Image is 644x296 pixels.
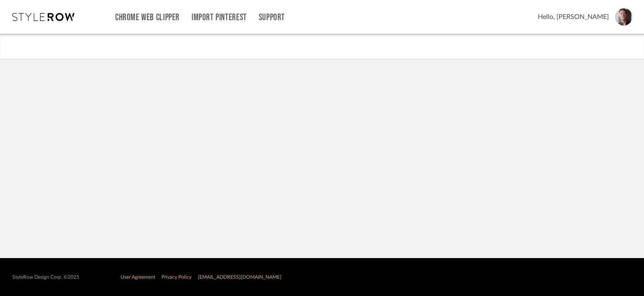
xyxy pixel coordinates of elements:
[12,274,79,280] div: StyleRow Design Corp. ©2025
[115,14,180,21] a: Chrome Web Clipper
[538,12,609,22] span: Hello, [PERSON_NAME]
[198,275,282,280] a: [EMAIL_ADDRESS][DOMAIN_NAME]
[259,14,285,21] a: Support
[615,8,632,26] img: avatar
[192,14,247,21] a: Import Pinterest
[161,275,192,280] a: Privacy Policy
[121,275,155,280] a: User Agreement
